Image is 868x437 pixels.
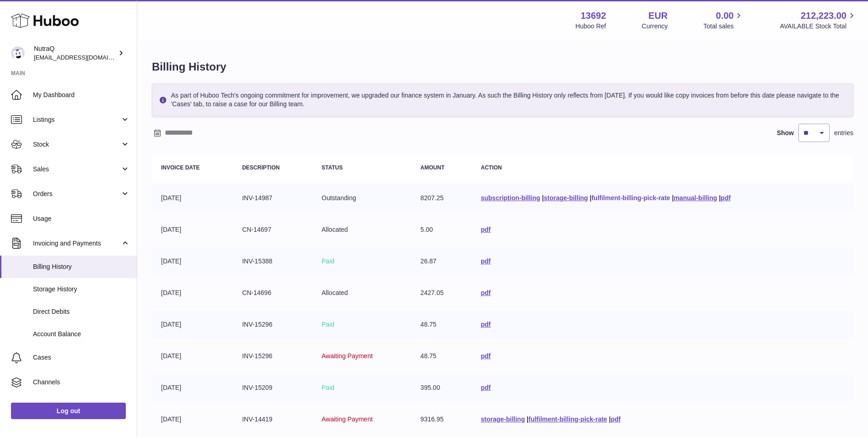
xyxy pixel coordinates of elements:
span: | [719,194,721,202]
td: INV-15209 [233,374,313,401]
a: pdf [611,415,621,423]
strong: Invoice Date [161,164,199,171]
td: 26.87 [411,248,472,275]
span: Total sales [703,22,744,31]
div: Huboo Ref [576,22,606,31]
span: Allocated [322,226,348,233]
a: Log out [11,403,126,419]
td: [DATE] [152,185,233,212]
td: 48.75 [411,343,472,370]
a: pdf [481,289,491,296]
td: 9316.95 [411,406,472,433]
td: INV-14987 [233,185,313,212]
td: [DATE] [152,248,233,275]
span: 212,223.00 [801,10,846,22]
strong: Description [242,164,280,171]
span: entries [834,129,853,137]
span: Stock [33,140,120,149]
td: CN-14697 [233,216,313,243]
a: pdf [481,226,491,233]
span: Awaiting Payment [322,352,373,360]
label: Show [777,129,794,137]
a: pdf [481,384,491,391]
span: Billing History [33,262,130,271]
span: Paid [322,321,334,328]
td: INV-15296 [233,311,313,338]
strong: EUR [648,10,668,22]
strong: Amount [421,164,445,171]
a: storage-billing [481,415,525,423]
h1: Billing History [152,60,853,74]
span: | [609,415,611,423]
div: NutraQ [34,44,116,62]
span: 0.00 [716,10,734,22]
a: 0.00 Total sales [703,10,744,31]
span: Listings [33,115,120,124]
a: 212,223.00 AVAILABLE Stock Total [780,10,857,31]
span: | [590,194,592,202]
span: Usage [33,214,130,223]
a: fulfilment-billing-pick-rate [592,194,670,202]
strong: Status [322,164,343,171]
span: Outstanding [322,194,356,202]
span: | [527,415,528,423]
strong: Action [481,164,502,171]
td: INV-15296 [233,343,313,370]
td: 395.00 [411,374,472,401]
div: As part of Huboo Tech's ongoing commitment for improvement, we upgraded our finance system in Jan... [152,83,853,116]
td: 48.75 [411,311,472,338]
a: pdf [481,321,491,328]
span: Direct Debits [33,307,130,316]
strong: 13692 [581,10,606,22]
span: | [672,194,674,202]
td: INV-14419 [233,406,313,433]
td: [DATE] [152,343,233,370]
span: Orders [33,190,120,198]
a: pdf [481,352,491,360]
td: [DATE] [152,279,233,306]
td: [DATE] [152,374,233,401]
span: Awaiting Payment [322,415,373,423]
a: fulfilment-billing-pick-rate [528,415,607,423]
td: [DATE] [152,216,233,243]
a: pdf [481,257,491,265]
td: INV-15388 [233,248,313,275]
span: Paid [322,384,334,391]
a: pdf [721,194,731,202]
td: [DATE] [152,311,233,338]
a: subscription-billing [481,194,540,202]
span: Cases [33,353,130,362]
td: [DATE] [152,406,233,433]
a: manual-billing [674,194,717,202]
span: AVAILABLE Stock Total [780,22,857,31]
span: Channels [33,378,130,387]
span: | [542,194,544,202]
div: Currency [642,22,668,31]
span: [EMAIL_ADDRESS][DOMAIN_NAME] [34,54,135,61]
td: 2427.05 [411,279,472,306]
span: Invoicing and Payments [33,239,120,248]
td: 8207.25 [411,185,472,212]
img: log@nutraq.com [11,46,25,60]
span: Sales [33,165,120,174]
td: 5.00 [411,216,472,243]
span: Paid [322,257,334,265]
span: My Dashboard [33,91,130,99]
a: storage-billing [544,194,588,202]
td: CN-14696 [233,279,313,306]
span: Account Balance [33,330,130,339]
span: Storage History [33,285,130,294]
span: Allocated [322,289,348,296]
